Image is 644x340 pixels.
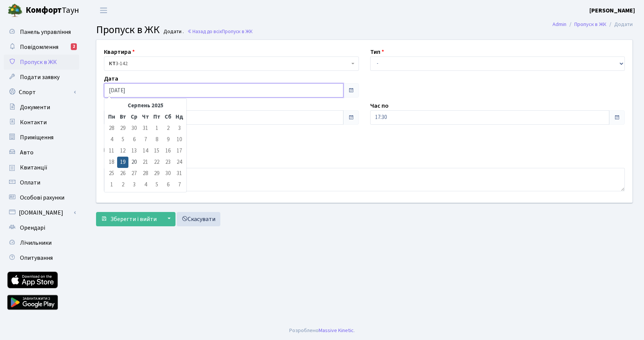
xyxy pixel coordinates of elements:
[106,145,117,157] td: 11
[20,194,64,202] span: Особові рахунки
[140,168,151,179] td: 28
[20,224,45,232] span: Орендарі
[8,3,23,18] img: logo.png
[4,85,79,100] a: Спорт
[151,123,162,134] td: 1
[174,134,185,145] td: 10
[140,157,151,168] td: 21
[4,235,79,250] a: Лічильники
[174,111,185,123] th: Нд
[162,179,174,191] td: 6
[174,145,185,157] td: 17
[104,56,359,71] span: <b>КТ</b>&nbsp;&nbsp;&nbsp;&nbsp;3-142
[128,168,140,179] td: 27
[370,101,389,110] label: Час по
[20,178,40,187] span: Оплати
[117,157,128,168] td: 19
[140,134,151,145] td: 7
[106,157,117,168] td: 18
[4,145,79,160] a: Авто
[20,148,34,157] span: Авто
[20,254,53,262] span: Опитування
[20,118,47,127] span: Контакти
[20,133,53,142] span: Приміщення
[20,28,71,36] span: Панель управління
[106,179,117,191] td: 1
[162,134,174,145] td: 9
[4,40,79,55] a: Повідомлення2
[174,157,185,168] td: 24
[151,145,162,157] td: 15
[4,205,79,220] a: [DOMAIN_NAME]
[117,111,128,123] th: Вт
[151,134,162,145] td: 8
[319,326,354,334] a: Massive Kinetic
[552,20,566,28] a: Admin
[20,239,52,247] span: Лічильники
[128,145,140,157] td: 13
[26,4,62,16] b: Комфорт
[104,74,118,83] label: Дата
[109,60,349,67] span: <b>КТ</b>&nbsp;&nbsp;&nbsp;&nbsp;3-142
[4,190,79,205] a: Особові рахунки
[289,326,355,335] div: Розроблено .
[140,179,151,191] td: 4
[187,28,253,35] a: Назад до всіхПропуск в ЖК
[117,179,128,191] td: 2
[109,60,116,67] b: КТ
[140,123,151,134] td: 31
[151,168,162,179] td: 29
[106,111,117,123] th: Пн
[20,73,60,81] span: Подати заявку
[162,123,174,134] td: 2
[20,43,58,51] span: Повідомлення
[151,157,162,168] td: 22
[128,179,140,191] td: 3
[4,55,79,70] a: Пропуск в ЖК
[140,145,151,157] td: 14
[4,160,79,175] a: Квитанції
[4,175,79,190] a: Оплати
[4,70,79,85] a: Подати заявку
[20,163,47,172] span: Квитанції
[151,179,162,191] td: 5
[162,157,174,168] td: 23
[606,20,633,29] li: Додати
[140,111,151,123] th: Чт
[128,157,140,168] td: 20
[117,168,128,179] td: 26
[4,220,79,235] a: Орендарі
[94,4,113,17] button: Переключити навігацію
[128,123,140,134] td: 30
[104,47,135,56] label: Квартира
[174,123,185,134] td: 3
[128,111,140,123] th: Ср
[151,111,162,123] th: Пт
[4,24,79,40] a: Панель управління
[4,100,79,115] a: Документи
[162,29,184,35] small: Додати .
[96,22,160,37] span: Пропуск в ЖК
[20,103,50,111] span: Документи
[117,145,128,157] td: 12
[162,111,174,123] th: Сб
[162,168,174,179] td: 30
[222,28,253,35] span: Пропуск в ЖК
[117,123,128,134] td: 29
[96,212,162,226] button: Зберегти і вийти
[117,100,174,111] th: Серпень 2025
[20,58,57,66] span: Пропуск в ЖК
[4,250,79,265] a: Опитування
[26,4,79,17] span: Таун
[106,168,117,179] td: 25
[541,17,644,32] nav: breadcrumb
[106,134,117,145] td: 4
[117,134,128,145] td: 5
[106,123,117,134] td: 28
[589,6,635,15] a: [PERSON_NAME]
[174,179,185,191] td: 7
[4,115,79,130] a: Контакти
[174,168,185,179] td: 31
[128,134,140,145] td: 6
